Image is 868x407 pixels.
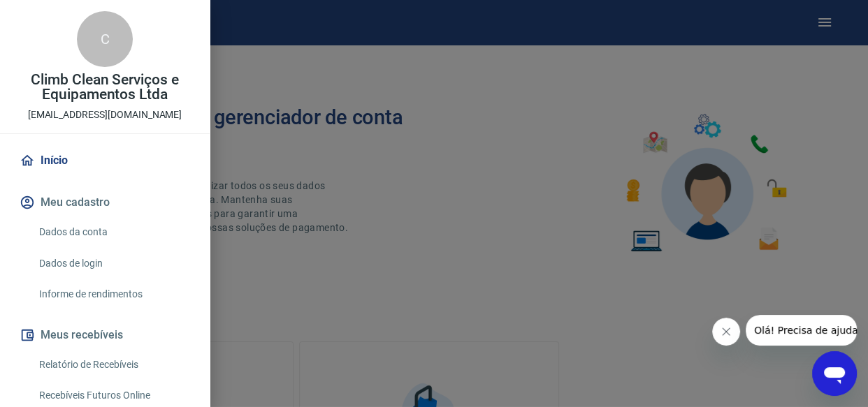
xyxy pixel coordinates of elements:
[17,145,193,176] a: Início
[34,249,193,278] a: Dados de login
[17,320,193,350] button: Meus recebíveis
[77,11,133,67] div: C
[17,187,193,218] button: Meu cadastro
[8,10,117,21] span: Olá! Precisa de ajuda?
[28,108,182,122] p: [EMAIL_ADDRESS][DOMAIN_NAME]
[746,315,857,346] iframe: Mensagem da empresa
[11,73,198,102] p: Climb Clean Serviços e Equipamentos Ltda
[34,218,193,246] a: Dados da conta
[34,350,193,379] a: Relatório de Recebíveis
[812,351,857,396] iframe: Botão para abrir a janela de mensagens
[712,318,740,346] iframe: Fechar mensagem
[34,280,193,309] a: Informe de rendimentos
